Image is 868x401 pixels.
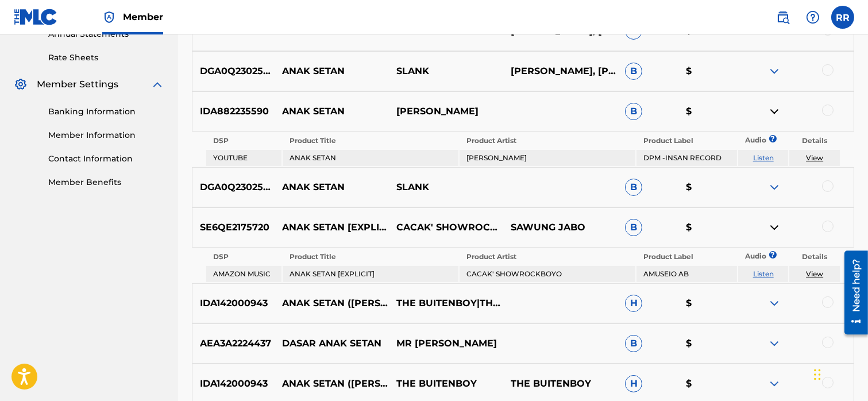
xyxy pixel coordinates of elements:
[102,10,116,24] img: Top Rightsholder
[801,6,824,29] div: Help
[806,269,823,278] a: View
[738,135,752,145] p: Audio
[48,52,164,64] a: Rate Sheets
[275,180,389,194] p: ANAK SETAN
[275,221,389,234] p: ANAK SETAN [EXPLICIT]
[636,249,737,265] th: Product Label
[151,78,164,91] img: expand
[771,6,794,29] a: Public Search
[460,249,635,265] th: Product Artist
[625,295,642,312] span: H
[738,251,752,261] p: Audio
[192,221,275,234] p: SE6QE2175720
[503,221,618,234] p: SAWUNG JABO
[283,266,458,282] td: ANAK SETAN [EXPLICIT]
[767,337,781,350] img: expand
[192,64,275,78] p: DGA0Q2302534
[460,266,635,282] td: CACAK' SHOWROCKBOYO
[767,180,781,194] img: expand
[503,64,618,78] p: [PERSON_NAME], [PERSON_NAME]
[678,105,739,118] p: $
[625,63,642,80] span: B
[678,221,739,234] p: $
[678,180,739,194] p: $
[275,105,389,118] p: ANAK SETAN
[275,377,389,391] p: ANAK SETAN ([PERSON_NAME]!)
[753,153,774,162] a: Listen
[123,10,163,24] span: Member
[48,153,164,165] a: Contact Information
[206,133,281,149] th: DSP
[789,249,839,265] th: Details
[206,249,281,265] th: DSP
[773,135,773,142] span: ?
[206,266,281,282] td: AMAZON MUSIC
[776,10,790,24] img: search
[767,377,781,391] img: expand
[48,106,164,118] a: Banking Information
[811,346,868,401] iframe: Chat Widget
[503,377,618,391] p: THE BUITENBOY
[625,335,642,352] span: B
[460,133,635,149] th: Product Artist
[389,296,503,310] p: THE BUITENBOY|THE BUITENBOY|THE BUITENBOY
[767,296,781,310] img: expand
[636,266,737,282] td: AMUSEIO AB
[48,176,164,188] a: Member Benefits
[625,219,642,236] span: B
[753,269,774,278] a: Listen
[275,296,389,310] p: ANAK SETAN ([PERSON_NAME]!)
[389,337,503,350] p: MR [PERSON_NAME]
[192,296,275,310] p: IDA142000943
[192,180,275,194] p: DGA0Q2302534
[192,337,275,350] p: AEA3A2224437
[678,337,739,350] p: $
[389,221,503,234] p: CACAK' SHOWROCKBOYO
[806,153,823,162] a: View
[636,133,737,149] th: Product Label
[814,357,821,392] div: Drag
[625,375,642,392] span: H
[678,377,739,391] p: $
[389,377,503,391] p: THE BUITENBOY
[836,246,868,339] iframe: Resource Center
[831,6,854,29] div: User Menu
[625,179,642,196] span: B
[789,133,839,149] th: Details
[806,10,820,24] img: help
[389,180,503,194] p: SLANK
[773,251,773,259] span: ?
[14,78,28,91] img: Member Settings
[678,64,739,78] p: $
[275,64,389,78] p: ANAK SETAN
[283,133,458,149] th: Product Title
[460,150,635,166] td: [PERSON_NAME]
[767,105,781,118] img: contract
[192,377,275,391] p: IDA142000943
[389,64,503,78] p: SLANK
[48,129,164,141] a: Member Information
[636,150,737,166] td: DPM -INSAN RECORD
[283,249,458,265] th: Product Title
[192,105,275,118] p: IDA882235590
[275,337,389,350] p: DASAR ANAK SETAN
[283,150,458,166] td: ANAK SETAN
[206,150,281,166] td: YOUTUBE
[678,296,739,310] p: $
[767,64,781,78] img: expand
[37,78,118,91] span: Member Settings
[625,103,642,120] span: B
[389,105,503,118] p: [PERSON_NAME]
[767,221,781,234] img: contract
[14,9,58,25] img: MLC Logo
